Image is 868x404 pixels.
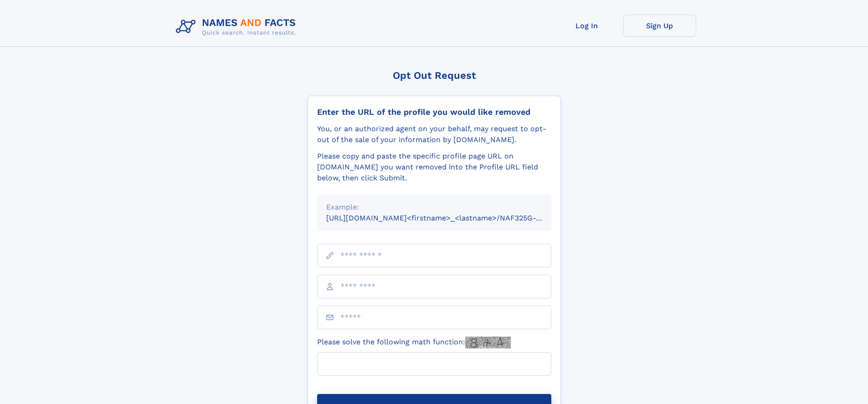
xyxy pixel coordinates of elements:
[308,70,561,81] div: Opt Out Request
[326,202,542,213] div: Example:
[172,15,303,39] img: Logo Names and Facts
[326,214,569,222] small: [URL][DOMAIN_NAME]<firstname>_<lastname>/NAF325G-xxxxxxxx
[550,15,623,37] a: Log In
[317,151,551,184] div: Please copy and paste the specific profile page URL on [DOMAIN_NAME] you want removed into the Pr...
[317,107,551,117] div: Enter the URL of the profile you would like removed
[317,337,511,348] label: Please solve the following math function:
[623,15,696,37] a: Sign Up
[317,123,551,145] div: You, or an authorized agent on your behalf, may request to opt-out of the sale of your informatio...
